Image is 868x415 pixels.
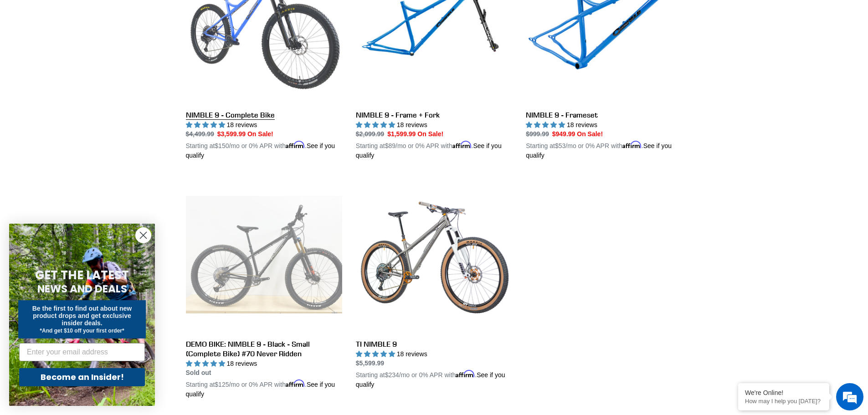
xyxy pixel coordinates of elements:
input: Enter your email address [19,343,145,361]
button: Become an Insider! [19,368,145,386]
span: GET THE LATEST [35,267,129,283]
span: *And get $10 off your first order* [40,328,124,334]
span: NEWS AND DEALS [37,282,127,296]
span: Be the first to find out about new product drops and get exclusive insider deals. [32,305,132,327]
p: How may I help you today? [745,398,822,405]
div: We're Online! [745,389,822,396]
button: Close dialog [135,227,151,243]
